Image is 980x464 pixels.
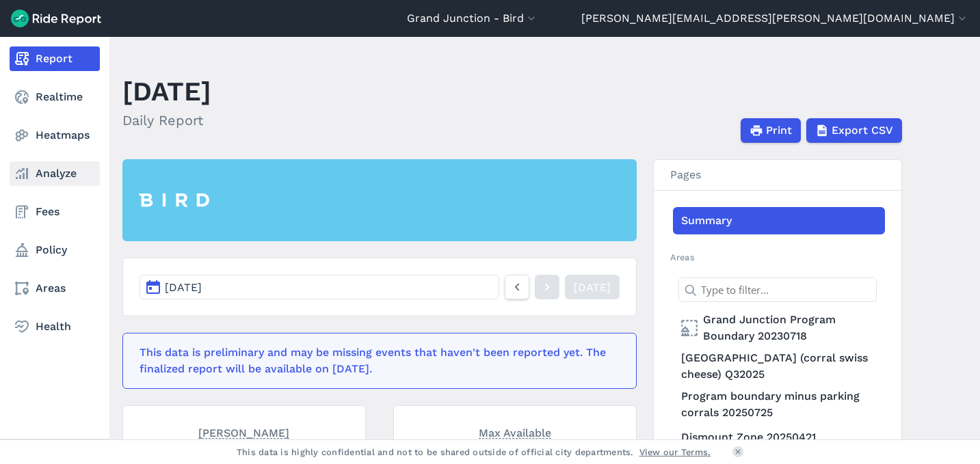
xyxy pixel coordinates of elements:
a: Grand Junction Program Boundary 20230718 [673,309,885,347]
a: Summary [673,207,885,234]
img: Ride Report [11,10,101,27]
a: Policy [10,238,100,262]
button: Print [741,118,801,143]
h2: Areas [670,251,885,264]
a: [DATE] [565,275,620,299]
button: Export CSV [806,118,902,143]
button: [PERSON_NAME][EMAIL_ADDRESS][PERSON_NAME][DOMAIN_NAME] [581,10,969,27]
h3: Pages [654,160,901,191]
a: View our Terms. [639,446,711,459]
a: Program boundary minus parking corrals 20250725 [673,385,885,424]
a: Dismount Zone 20250421 [673,424,885,451]
span: Print [766,122,792,139]
span: Max Available [479,425,551,439]
button: [DATE] [140,275,499,299]
div: This data is preliminary and may be missing events that haven't been reported yet. The finalized ... [140,344,611,377]
h1: [DATE] [122,72,211,110]
a: Report [10,46,100,71]
img: Bird [139,193,209,207]
span: [PERSON_NAME] [198,425,289,439]
input: Type to filter... [678,277,877,302]
a: Heatmaps [10,123,100,148]
button: Grand Junction - Bird [407,10,538,27]
span: [DATE] [165,281,202,294]
h2: Daily Report [122,110,211,131]
span: Export CSV [832,122,893,139]
a: Analyze [10,161,100,186]
a: Areas [10,276,100,301]
a: Realtime [10,85,100,109]
a: Fees [10,200,100,224]
a: [GEOGRAPHIC_DATA] (corral swiss cheese) Q32025 [673,347,885,385]
a: Health [10,314,100,339]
